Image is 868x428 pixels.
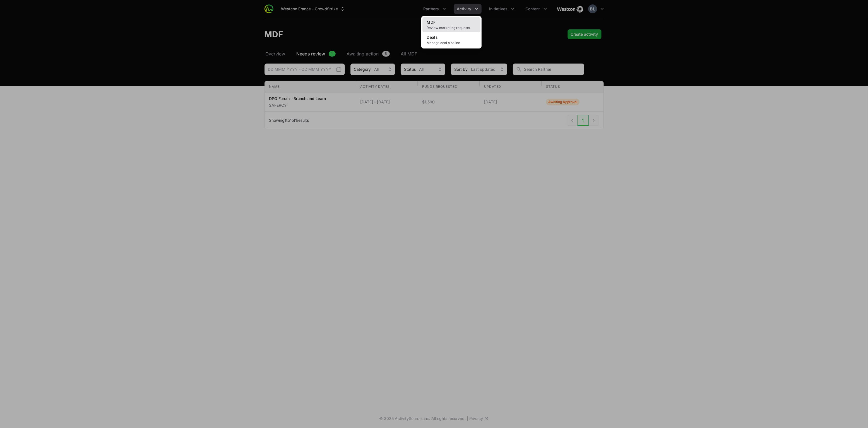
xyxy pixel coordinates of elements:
[427,20,436,25] span: MDF
[427,41,476,45] span: Manage deal pipeline
[422,17,480,32] a: MDFReview marketing requests
[427,35,438,40] span: Deals
[427,26,476,30] span: Review marketing requests
[273,4,550,14] div: Main navigation
[422,32,480,47] a: DealsManage deal pipeline
[454,4,482,14] div: Activity menu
